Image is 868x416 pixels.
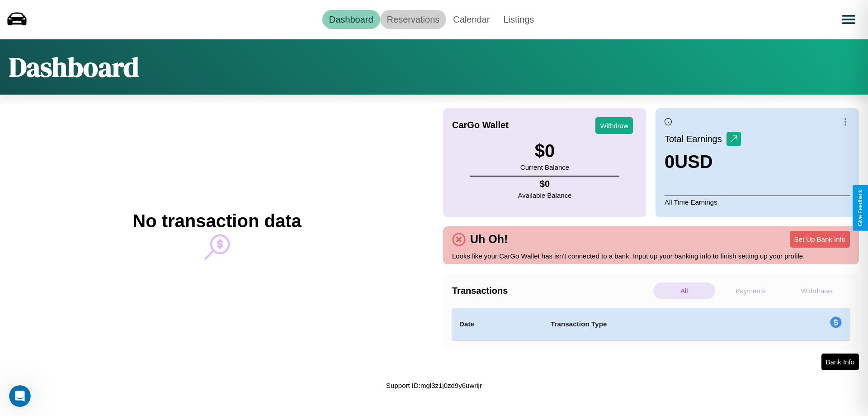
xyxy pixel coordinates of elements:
h4: Uh Oh! [466,233,512,246]
p: Withdraws [786,282,848,299]
h2: No transaction data [132,211,301,231]
table: simple table [452,308,850,340]
p: All Time Earnings [665,196,850,208]
iframe: Intercom live chat [9,385,31,407]
button: Withdraw [595,117,633,134]
p: Payments [720,282,782,299]
a: Listings [496,10,541,29]
h1: Dashboard [9,48,139,86]
a: Calendar [446,10,496,29]
button: Set Up Bank Info [790,231,850,248]
h4: $ 0 [518,179,572,189]
div: Give Feedback [857,190,863,226]
p: Current Balance [520,161,569,173]
a: Dashboard [322,10,380,29]
p: Available Balance [518,189,572,201]
h4: Transactions [452,286,651,296]
h4: Date [459,319,536,330]
h3: $ 0 [520,141,569,161]
p: All [653,282,715,299]
h3: 0 USD [665,152,741,172]
p: Support ID: mgl3z1j0zd9y6uwrijr [386,379,482,392]
p: Looks like your CarGo Wallet has isn't connected to a bank. Input up your banking info to finish ... [452,250,850,262]
button: Bank Info [821,354,859,370]
h4: CarGo Wallet [452,120,509,130]
a: Reservations [380,10,447,29]
h4: Transaction Type [551,319,756,330]
p: Total Earnings [665,131,726,147]
button: Open menu [836,7,861,32]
